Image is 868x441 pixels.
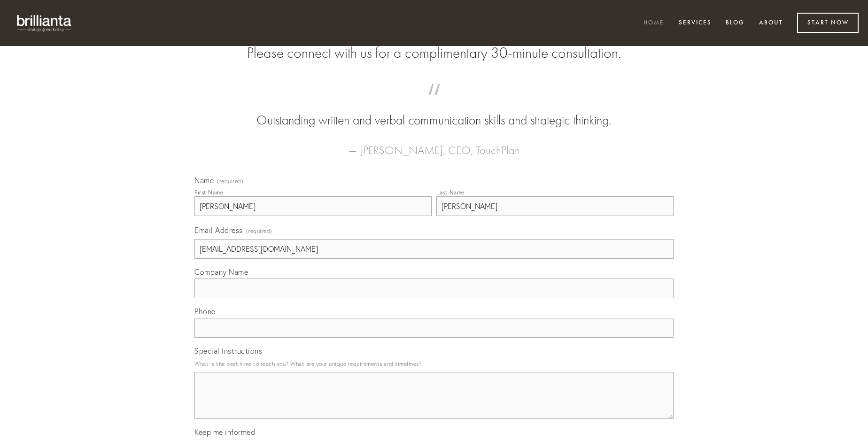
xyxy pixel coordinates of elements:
[436,189,465,196] div: Last Name
[9,9,80,37] img: brillianta - research, strategy, marketing
[194,267,248,277] span: Company Name
[217,178,243,184] span: (required)
[194,176,214,185] span: Name
[637,15,670,31] a: Home
[673,15,718,31] a: Services
[194,357,674,370] p: What is the best time to reach you? What are your unique requirements and timelines?
[194,346,262,356] span: Special Instructions
[194,225,243,235] span: Email Address
[209,93,659,130] blockquote: Outstanding written and verbal communication skills and strategic thinking.
[194,427,255,437] span: Keep me informed
[194,307,216,316] span: Phone
[246,224,272,237] span: (required)
[194,189,223,196] div: First Name
[194,44,674,62] h2: Please connect with us for a complimentary 30-minute consultation.
[209,93,659,111] span: “
[720,15,751,31] a: Blog
[797,13,859,33] a: Start Now
[753,15,789,31] a: About
[209,130,659,160] figcaption: — [PERSON_NAME], CEO, TouchPlan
